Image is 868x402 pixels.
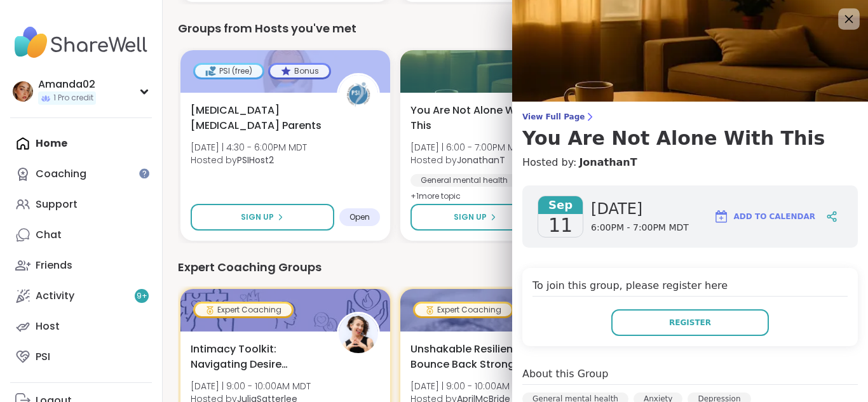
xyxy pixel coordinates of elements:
[611,309,769,336] button: Register
[522,155,858,170] h4: Hosted by:
[38,77,96,91] div: Amanda02
[591,222,689,234] span: 6:00PM - 7:00PM MDT
[36,198,78,211] div: Support
[36,289,74,303] div: Activity
[10,159,152,189] a: Coaching
[36,167,86,181] div: Coaching
[237,154,274,166] b: PSIHost2
[53,93,93,104] span: 1 Pro credit
[191,103,323,133] span: [MEDICAL_DATA] [MEDICAL_DATA] Parents
[532,278,848,297] h4: To join this group, please register here
[10,250,152,281] a: Friends
[10,220,152,250] a: Chat
[36,350,50,364] div: PSI
[178,20,853,37] div: Groups from Hosts you've met
[410,380,531,392] span: [DATE] | 9:00 - 10:00AM MDT
[339,314,378,353] img: JuliaSatterlee
[410,342,543,372] span: Unshakable Resilience: Bounce Back Stronger
[36,258,72,272] div: Friends
[195,65,262,77] div: PSI (free)
[410,174,518,187] div: General mental health
[522,127,858,150] h3: You Are Not Alone With This
[522,366,608,382] h4: About this Group
[669,317,711,328] span: Register
[410,204,539,231] button: Sign Up
[415,304,512,316] div: Expert Coaching
[410,154,526,166] span: Hosted by
[10,189,152,220] a: Support
[191,380,311,392] span: [DATE] | 9:00 - 10:00AM MDT
[410,141,526,154] span: [DATE] | 6:00 - 7:00PM MDT
[10,311,152,342] a: Host
[10,281,152,311] a: Activity9+
[13,81,33,102] img: Amanda02
[457,154,505,166] b: JonathanT
[714,209,729,224] img: ShareWell Logomark
[10,20,152,65] img: ShareWell Nav Logo
[538,196,583,214] span: Sep
[137,291,147,302] span: 9 +
[10,342,152,372] a: PSI
[339,75,378,114] img: PSIHost2
[178,258,853,276] div: Expert Coaching Groups
[579,155,637,170] a: JonathanT
[191,154,307,166] span: Hosted by
[548,214,573,237] span: 11
[591,199,689,219] span: [DATE]
[734,211,815,222] span: Add to Calendar
[191,141,307,154] span: [DATE] | 4:30 - 6:00PM MDT
[241,211,274,223] span: Sign Up
[454,211,487,223] span: Sign Up
[36,319,60,333] div: Host
[522,112,858,150] a: View Full PageYou Are Not Alone With This
[522,112,858,122] span: View Full Page
[708,201,821,232] button: Add to Calendar
[195,304,292,316] div: Expert Coaching
[349,212,370,222] span: Open
[36,228,62,242] div: Chat
[270,65,329,77] div: Bonus
[139,168,149,178] iframe: Spotlight
[191,342,323,372] span: Intimacy Toolkit: Navigating Desire Dynamics
[410,103,543,133] span: You Are Not Alone With This
[191,204,334,231] button: Sign Up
